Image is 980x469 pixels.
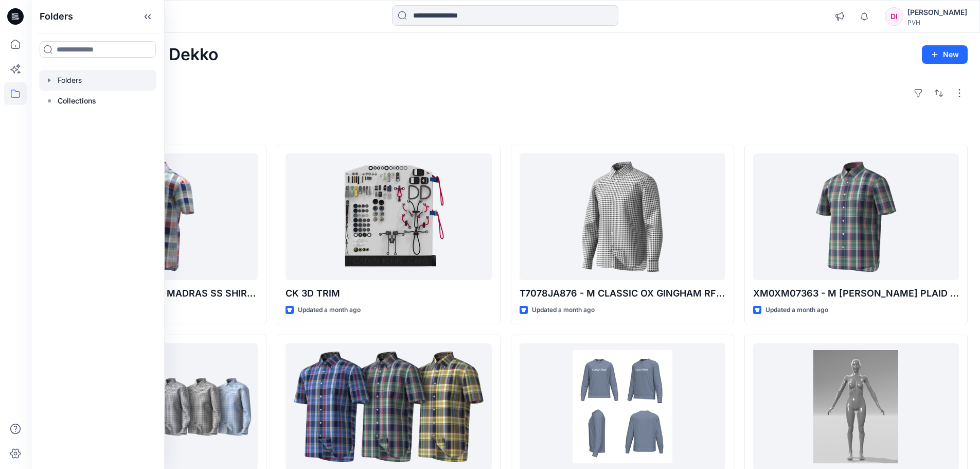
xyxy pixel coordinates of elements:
p: T7078JA876 - M CLASSIC OX GINGHAM RF SHIRT - FIT - V02 [520,286,725,301]
h4: Styles [43,122,968,134]
p: CK 3D TRIM [286,286,491,301]
p: Collections [58,95,96,107]
a: CK 3D TRIM [286,153,491,281]
p: Updated a month ago [298,305,361,316]
a: T7078JA876 - M CLASSIC OX GINGHAM RF SHIRT - FIT - V02 [520,153,725,281]
p: Updated a month ago [532,305,595,316]
div: DI [885,7,903,26]
a: XM0XM07363 - M QUINN PLAID OXFORD SS RGF - FIT - V02 [753,153,959,281]
p: Updated a month ago [765,305,828,316]
button: New [922,45,968,64]
div: PVH [907,19,967,26]
div: [PERSON_NAME] [907,6,967,19]
p: XM0XM07363 - M [PERSON_NAME] PLAID OXFORD SS RGF - FIT - V02 [753,286,959,301]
